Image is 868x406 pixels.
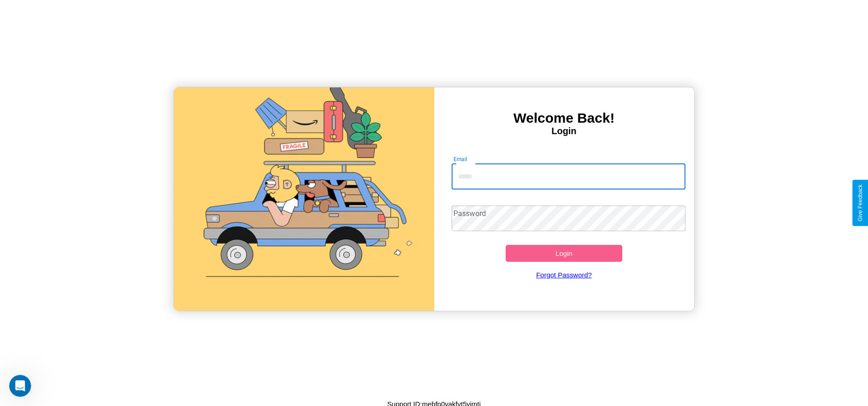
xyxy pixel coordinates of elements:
h4: Login [434,126,694,136]
label: Email [453,155,468,163]
div: Give Feedback [857,184,863,222]
a: Forgot Password? [447,262,681,288]
h3: Welcome Back! [434,110,694,126]
button: Login [506,245,623,262]
iframe: Intercom live chat [9,375,31,397]
img: gif [174,87,434,311]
